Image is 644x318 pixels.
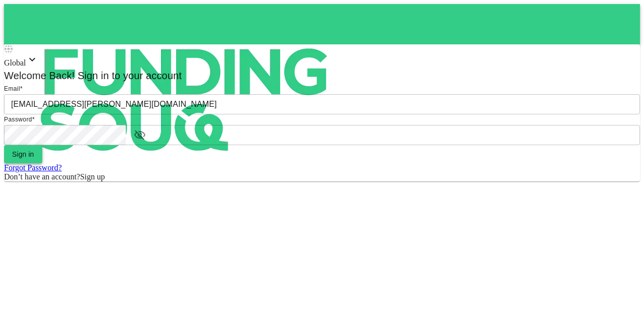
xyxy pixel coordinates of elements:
span: Welcome Back! [4,70,75,81]
span: Email [4,85,20,92]
button: Sign in [4,145,42,163]
input: email [4,94,640,114]
span: Password [4,116,32,123]
span: Don’t have an account? [4,172,80,181]
input: password [4,125,126,145]
img: logo [4,4,366,196]
div: Global [4,53,640,68]
span: Sign in to your account [75,70,182,81]
a: logo [4,4,640,44]
a: Forgot Password? [4,163,62,172]
span: Sign up [80,172,105,181]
